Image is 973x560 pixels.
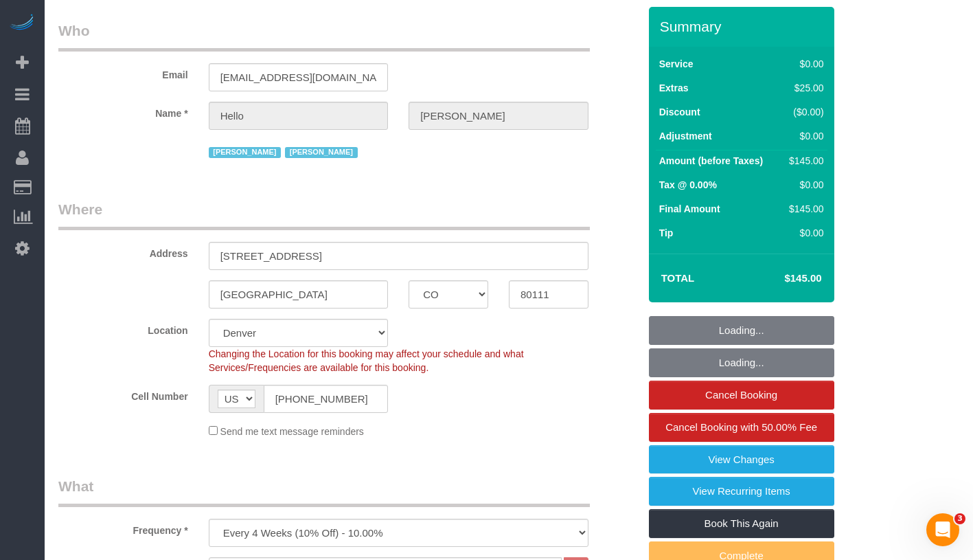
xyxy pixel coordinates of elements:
[209,348,524,373] span: Changing the Location for this booking may affect your schedule and what Services/Frequencies are...
[649,381,834,410] a: Cancel Booking
[48,242,198,260] label: Address
[665,421,817,433] span: Cancel Booking with 50.00% Fee
[659,129,712,143] label: Adjustment
[954,513,965,524] span: 3
[649,413,834,442] a: Cancel Booking with 50.00% Fee
[48,385,198,403] label: Cell Number
[285,147,357,158] span: [PERSON_NAME]
[58,21,590,52] legend: Who
[783,57,823,71] div: $0.00
[659,202,720,216] label: Final Amount
[783,81,823,95] div: $25.00
[659,154,763,168] label: Amount (before Taxes)
[48,519,198,537] label: Frequency *
[409,102,588,130] input: Last Name
[509,280,588,309] input: Zip Code
[783,202,823,216] div: $145.00
[783,226,823,240] div: $0.00
[209,147,281,158] span: [PERSON_NAME]
[48,63,198,82] label: Email
[58,476,590,507] legend: What
[660,19,827,34] h3: Summary
[264,385,389,413] input: Cell Number
[659,81,689,95] label: Extras
[209,63,389,91] input: Email
[209,102,389,130] input: First Name
[661,272,695,284] strong: Total
[48,319,198,337] label: Location
[659,178,717,192] label: Tax @ 0.00%
[783,105,823,119] div: ($0.00)
[649,445,834,474] a: View Changes
[659,226,674,240] label: Tip
[209,280,389,309] input: City
[783,178,823,192] div: $0.00
[743,273,821,284] h4: $145.00
[649,477,834,506] a: View Recurring Items
[783,154,823,168] div: $145.00
[8,14,36,33] img: Automaid Logo
[649,509,834,538] a: Book This Again
[926,513,959,546] iframe: Intercom live chat
[659,105,700,119] label: Discount
[48,102,198,120] label: Name *
[783,129,823,143] div: $0.00
[58,199,590,230] legend: Where
[220,426,364,437] span: Send me text message reminders
[659,57,694,71] label: Service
